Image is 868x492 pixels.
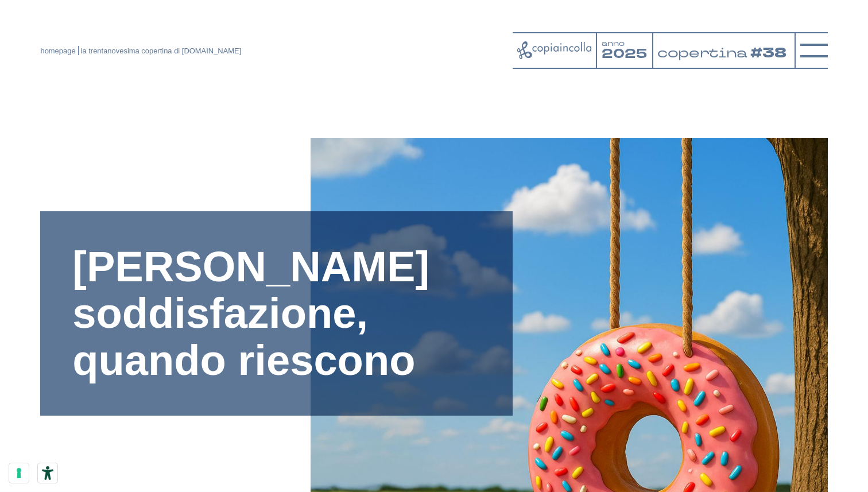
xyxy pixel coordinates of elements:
tspan: anno [602,39,625,49]
button: Le tue preferenze relative al consenso per le tecnologie di tracciamento [9,463,29,483]
h1: [PERSON_NAME] soddisfazione, quando riescono [72,243,480,384]
a: homepage [40,47,75,55]
span: la trentanovesima copertina di [DOMAIN_NAME] [81,47,242,55]
tspan: copertina [657,44,749,61]
button: Strumenti di accessibilità [38,463,57,483]
tspan: #38 [752,43,789,63]
tspan: 2025 [602,45,647,63]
